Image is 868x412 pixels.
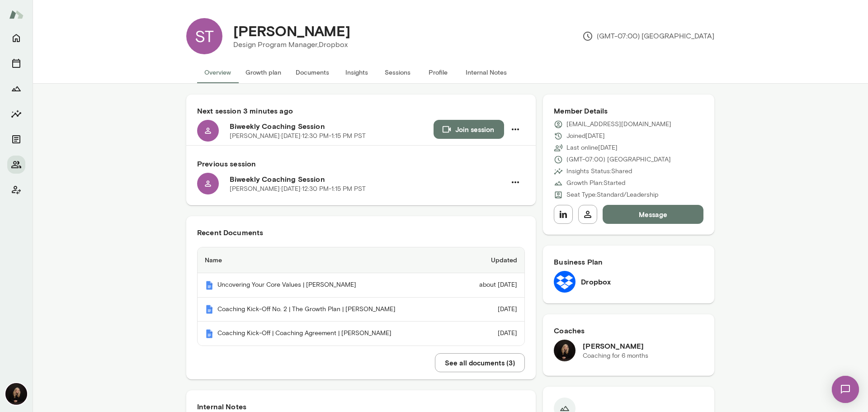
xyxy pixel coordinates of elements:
[458,298,524,322] td: [DATE]
[230,185,366,194] p: [PERSON_NAME] · [DATE] · 12:30 PM-1:15 PM PST
[197,62,238,83] button: Overview
[435,353,525,372] button: See all documents (3)
[554,105,703,116] h6: Member Details
[418,62,458,83] button: Profile
[377,62,418,83] button: Sessions
[566,167,632,176] p: Insights Status: Shared
[7,54,25,72] button: Sessions
[5,383,27,405] img: Carmela Fortin
[7,181,25,199] button: Client app
[458,62,514,83] button: Internal Notes
[197,158,525,169] h6: Previous session
[554,256,703,267] h6: Business Plan
[205,329,214,338] img: Mento
[238,62,288,83] button: Growth plan
[582,31,714,42] p: (GMT-07:00) [GEOGRAPHIC_DATA]
[7,156,25,174] button: Members
[434,120,504,139] button: Join session
[186,18,222,54] div: ST
[566,132,605,141] p: Joined [DATE]
[566,190,658,199] p: Seat Type: Standard/Leadership
[230,121,434,132] h6: Biweekly Coaching Session
[581,276,611,287] h6: Dropbox
[205,305,214,314] img: Mento
[458,247,524,273] th: Updated
[197,105,525,116] h6: Next session 3 minutes ago
[197,401,525,412] h6: Internal Notes
[7,130,25,148] button: Documents
[566,143,618,152] p: Last online [DATE]
[9,6,24,23] img: Mento
[205,281,214,290] img: Mento
[230,132,366,141] p: [PERSON_NAME] · [DATE] · 12:30 PM-1:15 PM PST
[7,29,25,47] button: Home
[233,22,350,39] h4: [PERSON_NAME]
[583,341,648,351] h6: [PERSON_NAME]
[336,62,377,83] button: Insights
[198,298,458,322] th: Coaching Kick-Off No. 2 | The Growth Plan | [PERSON_NAME]
[7,80,25,98] button: Growth Plan
[198,247,458,273] th: Name
[566,179,625,188] p: Growth Plan: Started
[458,273,524,298] td: about [DATE]
[566,155,671,164] p: (GMT-07:00) [GEOGRAPHIC_DATA]
[230,174,506,185] h6: Biweekly Coaching Session
[603,205,703,224] button: Message
[583,351,648,360] p: Coaching for 6 months
[554,325,703,336] h6: Coaches
[198,322,458,346] th: Coaching Kick-Off | Coaching Agreement | [PERSON_NAME]
[197,227,525,238] h6: Recent Documents
[458,322,524,346] td: [DATE]
[233,39,350,50] p: Design Program Manager, Dropbox
[554,340,576,361] img: Carmela Fortin
[7,105,25,123] button: Insights
[198,273,458,298] th: Uncovering Your Core Values | [PERSON_NAME]
[566,120,671,129] p: [EMAIL_ADDRESS][DOMAIN_NAME]
[288,62,336,83] button: Documents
